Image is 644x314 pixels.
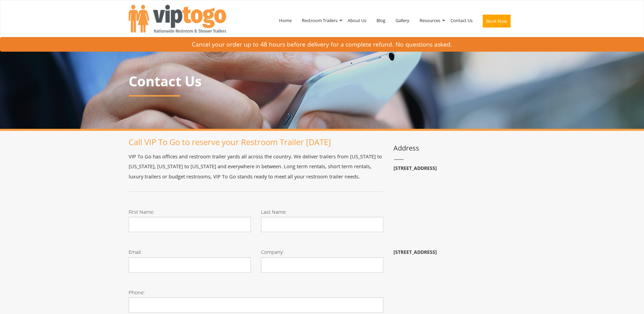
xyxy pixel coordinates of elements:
[445,3,478,38] a: Contact Us
[129,152,383,181] p: VIP To Go has offices and restroom trailer yards all across the country. We deliver trailers from...
[129,5,226,33] img: VIPTOGO
[393,249,437,255] b: [STREET_ADDRESS]
[483,15,511,28] button: Book Now
[415,3,445,38] a: Resources
[297,3,343,38] a: Restroom Trailers
[478,3,516,42] a: Book Now
[371,3,390,38] a: Blog
[390,3,415,38] a: Gallery
[393,165,437,171] b: [STREET_ADDRESS]
[129,138,383,146] h1: Call VIP To Go to reserve your Restroom Trailer [DATE]
[393,144,516,152] h3: Address
[274,3,297,38] a: Home
[343,3,371,38] a: About Us
[129,74,516,89] p: Contact Us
